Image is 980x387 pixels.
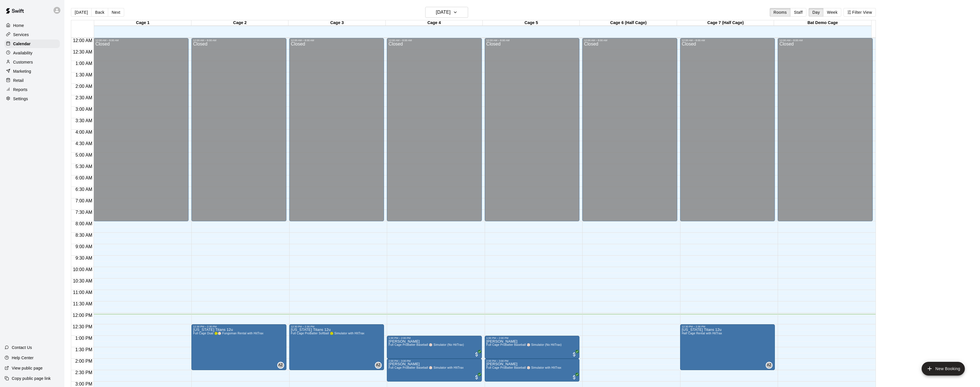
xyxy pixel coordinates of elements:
div: Cage 6 (Half Cage) [580,20,677,26]
a: Reports [5,85,60,94]
div: 12:00 AM – 8:00 AM: Closed [680,38,775,221]
div: 12:00 AM – 8:00 AM: Closed [778,38,873,221]
span: Half Cage Rental with HitTrax [682,332,722,335]
div: Closed [584,42,676,223]
div: Bat Demo Cage [774,20,871,26]
span: 1:00 AM [74,61,94,66]
span: 3:00 PM [74,382,94,386]
div: 1:00 PM – 2:00 PM [389,337,480,339]
p: View public page [12,365,43,371]
span: Full Cage ProBatter Softball 🥎 Simulator with HItTrax [291,332,365,335]
div: Ashton Zeiher [277,362,284,369]
div: 2:00 PM – 3:00 PM: Sterling Chaffins [387,359,482,382]
span: 11:30 AM [72,301,94,306]
span: 12:00 AM [72,38,94,43]
p: Availability [13,50,33,56]
span: 2:00 PM [74,359,94,364]
span: 7:00 AM [74,198,94,203]
div: 12:00 AM – 8:00 AM [193,39,285,42]
span: 1:30 PM [74,347,94,352]
p: Retail [13,78,24,83]
span: 3:30 AM [74,118,94,123]
div: Cage 5 [483,20,580,26]
span: 5:30 AM [74,164,94,169]
div: 12:00 AM – 8:00 AM [389,39,480,42]
p: Marketing [13,68,31,74]
div: 12:30 PM – 2:30 PM: Oregon Titans 12u [191,324,286,370]
span: 2:30 PM [74,370,94,375]
span: AZ [767,362,771,368]
span: 12:00 PM [71,313,94,318]
div: 1:00 PM – 2:00 PM: Mathew Hutchinson [485,336,580,359]
div: 12:00 AM – 8:00 AM [682,39,773,42]
p: Settings [13,96,28,102]
div: 12:00 AM – 8:00 AM: Closed [485,38,580,221]
div: Cage 1 [94,20,191,26]
div: 2:00 PM – 3:00 PM [486,360,578,362]
span: 11:00 AM [72,290,94,295]
span: Full Cage ProBatter Baseball ⚾ Simulator (No HitTrax) [389,343,464,346]
div: 12:30 PM – 2:30 PM: Oregon Titans 12u [289,324,384,370]
span: 12:30 PM [71,324,94,329]
div: 12:00 AM – 8:00 AM: Closed [387,38,482,221]
span: 3:00 AM [74,107,94,112]
div: 12:00 AM – 8:00 AM: Closed [582,38,677,221]
span: Full Cage ProBatter Baseball ⚾ Simulator (No HitTrax) [486,343,562,346]
a: Services [5,30,60,39]
button: [DATE] [425,7,468,18]
div: 12:30 PM – 2:30 PM [193,325,285,328]
div: 12:00 AM – 8:00 AM [95,39,187,42]
a: Home [5,21,60,30]
div: Closed [389,42,480,223]
div: 12:00 AM – 8:00 AM [486,39,578,42]
span: All customers have paid [474,374,480,380]
span: All customers have paid [474,352,480,357]
span: Ashton Zeiher [377,362,382,369]
div: 12:30 PM – 2:30 PM [682,325,773,328]
span: 6:00 AM [74,175,94,180]
div: 12:00 AM – 8:00 AM [584,39,676,42]
a: Customers [5,58,60,66]
div: 2:00 PM – 3:00 PM: Sterling Chaffins [485,359,580,382]
span: 2:30 AM [74,95,94,100]
span: AZ [278,362,283,368]
p: Services [13,32,29,37]
span: Full Cage ProBatter Baseball ⚾ Simulator with HItTrax [389,366,464,369]
span: 8:00 AM [74,221,94,226]
div: Calendar [5,40,60,48]
div: Closed [95,42,187,223]
span: AZ [376,362,381,368]
button: Rooms [770,8,790,17]
span: 7:30 AM [74,210,94,215]
div: 12:30 PM – 2:30 PM [291,325,383,328]
span: 6:30 AM [74,187,94,192]
span: 2:00 AM [74,84,94,89]
span: 4:00 AM [74,130,94,135]
button: Day [809,8,823,17]
span: 8:30 AM [74,233,94,238]
div: 12:00 AM – 8:00 AM: Closed [289,38,384,221]
a: Availability [5,49,60,57]
button: Next [108,8,124,17]
span: 5:00 AM [74,153,94,157]
span: 1:00 PM [74,336,94,341]
div: Settings [5,94,60,103]
div: Closed [193,42,285,223]
span: Ashton Zeiher [280,362,284,369]
button: Week [823,8,841,17]
span: All customers have paid [571,352,577,357]
div: 1:00 PM – 2:00 PM [486,337,578,339]
button: Back [91,8,108,17]
p: Reports [13,87,27,92]
p: Home [13,23,24,28]
div: 2:00 PM – 3:00 PM [389,360,480,362]
p: Copy public page link [12,376,51,381]
h6: [DATE] [436,8,450,16]
div: 1:00 PM – 2:00 PM: Mathew Hutchinson [387,336,482,359]
div: Cage 4 [386,20,483,26]
span: 4:30 AM [74,141,94,146]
